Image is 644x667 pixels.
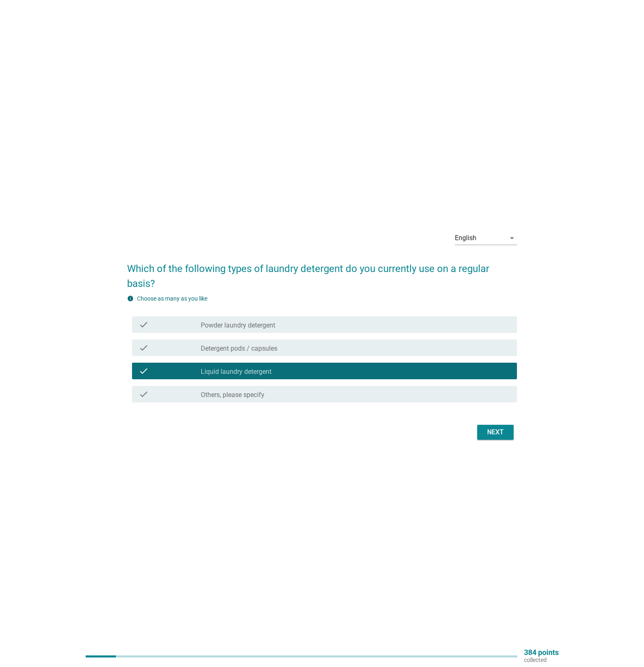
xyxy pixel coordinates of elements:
[507,233,517,243] i: arrow_drop_down
[139,320,149,330] i: check
[139,366,149,376] i: check
[201,344,277,353] label: Detergent pods / capsules
[524,649,559,656] p: 384 points
[139,389,149,399] i: check
[137,295,207,302] label: Choose as many as you like
[201,321,275,330] label: Powder laundry detergent
[477,425,514,440] button: Next
[201,368,272,376] label: Liquid laundry detergent
[127,253,517,291] h2: Which of the following types of laundry detergent do you currently use on a regular basis?
[524,656,559,664] p: collected
[127,295,134,302] i: info
[484,427,507,437] div: Next
[201,391,264,399] label: Others, please specify
[139,343,149,353] i: check
[455,234,476,242] div: English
